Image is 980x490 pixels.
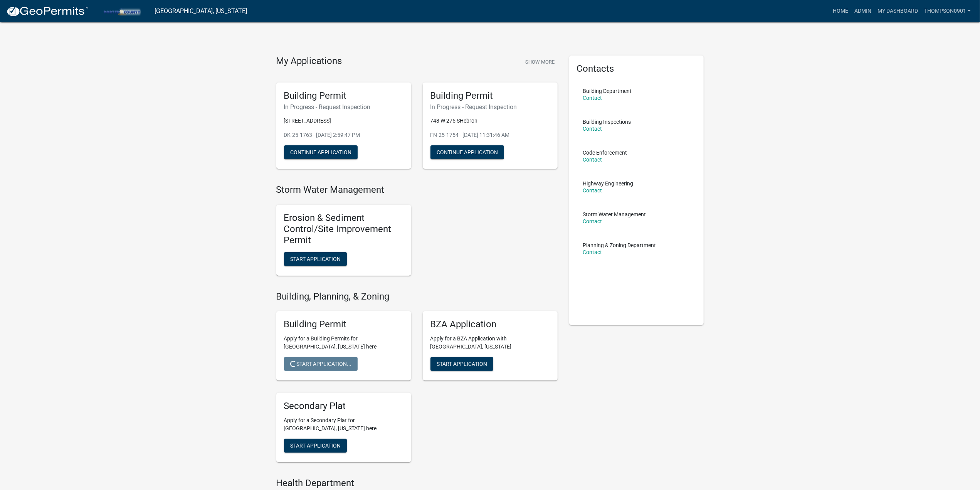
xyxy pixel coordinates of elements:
a: Contact [583,157,602,163]
button: Start Application [284,439,347,453]
h5: Building Permit [284,319,403,330]
a: Home [830,4,851,19]
h4: Health Department [276,478,558,489]
p: Code Enforcement [583,150,627,155]
a: Contact [583,187,602,194]
h5: Erosion & Sediment Control/Site Improvement Permit [284,212,403,246]
h6: In Progress - Request Inspection [430,103,550,111]
h4: My Applications [276,56,342,67]
h5: Building Permit [284,90,403,101]
h5: Building Permit [430,90,550,101]
a: Contact [583,218,602,224]
a: thompson0901 [921,4,974,19]
img: Porter County, Indiana [95,6,148,16]
p: Highway Engineering [583,181,634,186]
p: Planning & Zoning Department [583,242,656,248]
h4: Building, Planning, & Zoning [276,291,558,302]
span: Start Application [437,361,487,367]
p: Building Department [583,88,632,94]
button: Start Application... [284,357,358,371]
span: Start Application... [290,361,351,367]
a: Contact [583,249,602,255]
p: 748 W 275 SHebron [430,117,550,125]
h4: Storm Water Management [276,184,558,195]
a: Admin [851,4,874,19]
button: Continue Application [430,145,504,159]
h5: BZA Application [430,319,550,330]
p: Apply for a BZA Application with [GEOGRAPHIC_DATA], [US_STATE] [430,335,550,351]
p: [STREET_ADDRESS] [284,117,403,125]
p: Apply for a Secondary Plat for [GEOGRAPHIC_DATA], [US_STATE] here [284,416,403,433]
p: Apply for a Building Permits for [GEOGRAPHIC_DATA], [US_STATE] here [284,335,403,351]
p: Storm Water Management [583,212,646,217]
a: [GEOGRAPHIC_DATA], [US_STATE] [155,5,247,18]
h5: Secondary Plat [284,401,403,412]
span: Start Application [290,443,341,449]
p: DK-25-1763 - [DATE] 2:59:47 PM [284,131,403,139]
button: Continue Application [284,145,358,159]
a: Contact [583,126,602,132]
button: Start Application [284,252,347,266]
h6: In Progress - Request Inspection [284,103,403,111]
button: Start Application [430,357,493,371]
h5: Contacts [577,63,696,74]
span: Start Application [290,256,341,262]
p: FN-25-1754 - [DATE] 11:31:46 AM [430,131,550,139]
a: Contact [583,95,602,101]
button: Show More [522,56,558,68]
a: My Dashboard [874,4,921,19]
p: Building Inspections [583,119,631,125]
